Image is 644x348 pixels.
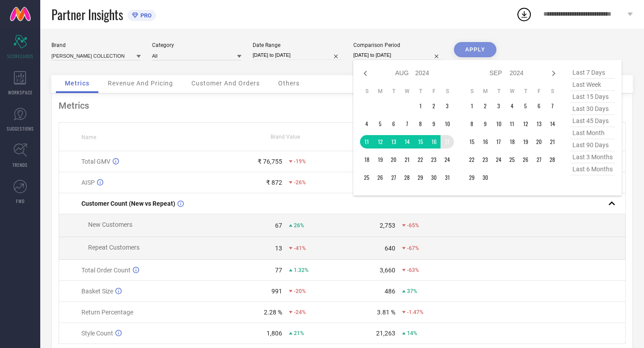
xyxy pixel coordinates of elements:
td: Wed Aug 07 2024 [400,117,414,131]
div: Open download list [516,6,532,22]
th: Saturday [441,88,454,95]
span: last 6 months [570,163,615,175]
span: SUGGESTIONS [7,125,34,132]
td: Wed Sep 04 2024 [505,99,519,113]
td: Sun Sep 22 2024 [465,153,479,166]
td: Thu Aug 01 2024 [414,99,427,113]
div: ₹ 76,755 [258,158,282,165]
td: Tue Sep 17 2024 [492,135,505,149]
span: last month [570,127,615,139]
span: Basket Size [81,288,113,295]
span: Partner Insights [51,5,123,24]
td: Mon Sep 16 2024 [479,135,492,149]
span: Repeat Customers [88,244,140,251]
td: Mon Sep 09 2024 [479,117,492,131]
span: -63% [407,267,419,273]
th: Saturday [546,88,559,95]
td: Sun Sep 01 2024 [465,99,479,113]
div: 21,263 [376,330,395,337]
td: Tue Sep 10 2024 [492,117,505,131]
span: SCORECARDS [7,53,34,59]
td: Tue Sep 03 2024 [492,99,505,113]
span: last 15 days [570,91,615,103]
span: -65% [407,222,419,229]
td: Wed Aug 21 2024 [400,153,414,166]
td: Mon Aug 12 2024 [373,135,387,149]
span: Return Percentage [81,309,133,316]
span: FWD [16,198,25,204]
td: Mon Aug 26 2024 [373,171,387,184]
span: -41% [294,245,306,251]
div: Comparison Period [353,42,443,48]
td: Fri Aug 23 2024 [427,153,441,166]
span: -26% [294,179,306,186]
input: Select date range [253,51,342,60]
span: -67% [407,245,419,251]
div: Brand [51,42,141,48]
td: Wed Sep 18 2024 [505,135,519,149]
th: Thursday [519,88,532,95]
div: 2.28 % [264,309,282,316]
th: Sunday [360,88,373,95]
td: Thu Sep 12 2024 [519,117,532,131]
td: Sun Aug 18 2024 [360,153,373,166]
td: Tue Aug 13 2024 [387,135,400,149]
span: PRO [138,12,152,19]
div: Metrics [59,100,626,111]
span: Customer And Orders [191,80,260,87]
td: Sun Aug 11 2024 [360,135,373,149]
td: Mon Aug 05 2024 [373,117,387,131]
span: last week [570,79,615,91]
div: 13 [275,245,282,252]
th: Wednesday [505,88,519,95]
td: Tue Sep 24 2024 [492,153,505,166]
span: -19% [294,158,306,165]
span: 37% [407,288,417,294]
span: Name [81,134,96,140]
span: New Customers [88,221,132,228]
td: Sat Sep 14 2024 [546,117,559,131]
td: Sun Sep 08 2024 [465,117,479,131]
div: 991 [271,288,282,295]
th: Thursday [414,88,427,95]
td: Fri Sep 13 2024 [532,117,546,131]
td: Wed Aug 14 2024 [400,135,414,149]
span: 14% [407,330,417,336]
input: Select comparison period [353,51,443,60]
th: Wednesday [400,88,414,95]
th: Monday [479,88,492,95]
td: Thu Aug 29 2024 [414,171,427,184]
span: last 90 days [570,139,615,151]
td: Tue Aug 20 2024 [387,153,400,166]
div: Category [152,42,241,48]
span: Revenue And Pricing [108,80,173,87]
td: Wed Sep 25 2024 [505,153,519,166]
td: Sat Aug 24 2024 [441,153,454,166]
td: Thu Aug 22 2024 [414,153,427,166]
div: 77 [275,267,282,274]
div: 2,753 [380,222,395,229]
td: Sun Sep 15 2024 [465,135,479,149]
span: -24% [294,309,306,315]
div: 1,806 [267,330,282,337]
div: 67 [275,222,282,229]
td: Mon Sep 02 2024 [479,99,492,113]
td: Thu Aug 15 2024 [414,135,427,149]
td: Sat Aug 31 2024 [441,171,454,184]
span: Brand Value [271,134,300,140]
td: Sun Sep 29 2024 [465,171,479,184]
td: Tue Aug 27 2024 [387,171,400,184]
span: AISP [81,179,95,186]
span: 1.32% [294,267,309,273]
span: WORKSPACE [8,89,33,96]
span: last 7 days [570,67,615,79]
span: TRENDS [13,161,28,168]
span: Others [278,80,300,87]
td: Fri Sep 06 2024 [532,99,546,113]
td: Sat Aug 17 2024 [441,135,454,149]
td: Tue Aug 06 2024 [387,117,400,131]
span: 26% [294,222,304,229]
td: Sat Sep 07 2024 [546,99,559,113]
td: Thu Sep 05 2024 [519,99,532,113]
span: Style Count [81,330,113,337]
